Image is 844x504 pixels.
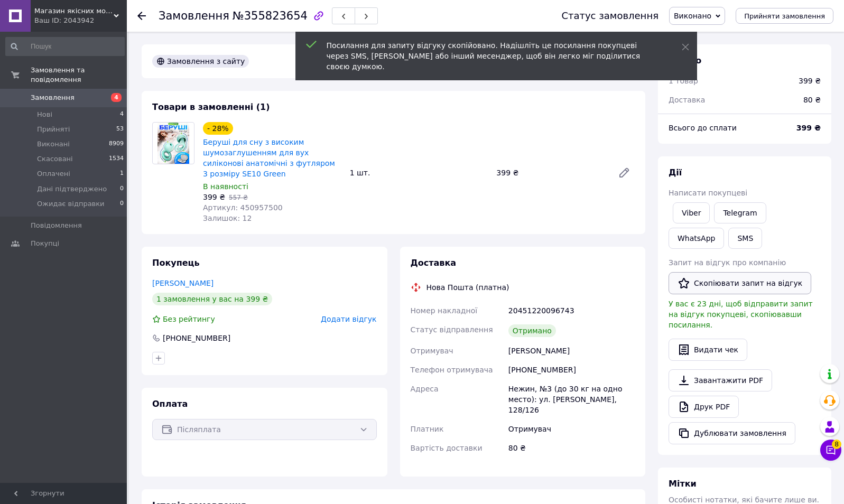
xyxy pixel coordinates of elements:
div: 399 ₴ [799,76,821,86]
span: Нові [37,110,52,119]
span: 1 [120,169,124,179]
span: Артикул: 450957500 [203,203,283,212]
button: Скопіювати запит на відгук [669,272,811,294]
span: 0 [120,184,124,194]
button: SMS [728,228,762,249]
span: Магазин якісних мобільних аксесуарів [34,6,114,16]
a: [PERSON_NAME] [152,279,214,287]
a: WhatsApp [669,228,724,249]
span: 53 [116,125,124,134]
span: В наявності [203,182,248,191]
span: Отримувач [411,347,453,355]
span: Дії [669,167,682,178]
span: Статус відправлення [411,325,493,334]
span: 4 [111,93,122,102]
span: Товари в замовленні (1) [152,102,270,112]
span: Залишок: 12 [203,214,252,222]
span: Оплата [152,399,188,409]
span: Виконано [674,12,711,20]
span: 399 ₴ [203,193,225,201]
div: Статус замовлення [561,11,658,21]
span: Телефон отримувача [411,366,493,374]
span: Прийняти замовлення [744,12,825,20]
span: Всього до сплати [669,124,737,132]
div: - 28% [203,122,233,135]
button: Чат з покупцем8 [820,440,841,461]
span: Скасовані [37,154,73,164]
button: Прийняти замовлення [736,8,833,24]
span: 0 [120,199,124,209]
div: 399 ₴ [492,165,609,180]
button: Дублювати замовлення [669,422,795,444]
a: Беруші для сну з високим шумозаглушенням для вух силіконові анатомічні з футляром 3 розміру SE10 ... [203,138,335,178]
div: [PHONE_NUMBER] [506,360,637,379]
span: 557 ₴ [229,194,248,201]
span: Без рейтингу [163,315,215,323]
div: [PERSON_NAME] [506,341,637,360]
div: 80 ₴ [797,88,827,111]
div: [PHONE_NUMBER] [162,333,231,343]
span: Повідомлення [31,221,82,230]
span: Мітки [669,479,697,489]
div: Ваш ID: 2043942 [34,16,127,25]
div: Нова Пошта (платна) [424,282,512,293]
span: Адреса [411,385,439,393]
div: Отримувач [506,419,637,438]
a: Telegram [714,202,766,223]
div: 80 ₴ [506,438,637,458]
span: №355823654 [233,10,308,22]
a: Редагувати [614,162,635,183]
span: 1534 [109,154,124,164]
div: 20451220096743 [506,301,637,320]
span: Запит на відгук про компанію [669,258,786,267]
span: Покупець [152,258,200,268]
span: Дані підтверджено [37,184,107,194]
div: 1 замовлення у вас на 399 ₴ [152,293,272,305]
a: Друк PDF [669,396,739,418]
div: Отримано [508,324,556,337]
img: Беруші для сну з високим шумозаглушенням для вух силіконові анатомічні з футляром 3 розміру SE10 ... [157,123,189,164]
span: Платник [411,425,444,433]
span: Доставка [411,258,457,268]
span: 4 [120,110,124,119]
span: Замовлення [159,10,229,22]
a: Viber [673,202,710,223]
span: 1 товар [669,77,698,85]
div: 1 шт. [346,165,493,180]
div: Посилання для запиту відгуку скопійовано. Надішліть це посилання покупцеві через SMS, [PERSON_NAM... [327,40,655,72]
span: Оплачені [37,169,70,179]
span: Написати покупцеві [669,189,747,197]
input: Пошук [5,37,125,56]
span: 8909 [109,139,124,149]
div: Замовлення з сайту [152,55,249,68]
span: Прийняті [37,125,70,134]
span: Замовлення [31,93,75,102]
span: Замовлення та повідомлення [31,66,127,85]
span: 8 [832,438,841,447]
a: Завантажити PDF [669,369,772,391]
span: Вартість доставки [411,444,483,452]
span: Номер накладної [411,306,478,315]
span: Додати відгук [321,315,376,323]
span: Виконані [37,139,70,149]
div: Повернутися назад [137,11,146,21]
div: Нежин, №3 (до 30 кг на одно место): ул. [PERSON_NAME], 128/126 [506,379,637,419]
span: Покупці [31,239,59,248]
span: Доставка [669,96,705,104]
b: 399 ₴ [796,124,821,132]
button: Видати чек [669,339,747,361]
span: У вас є 23 дні, щоб відправити запит на відгук покупцеві, скопіювавши посилання. [669,300,813,329]
span: Ожидає відправки [37,199,105,209]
